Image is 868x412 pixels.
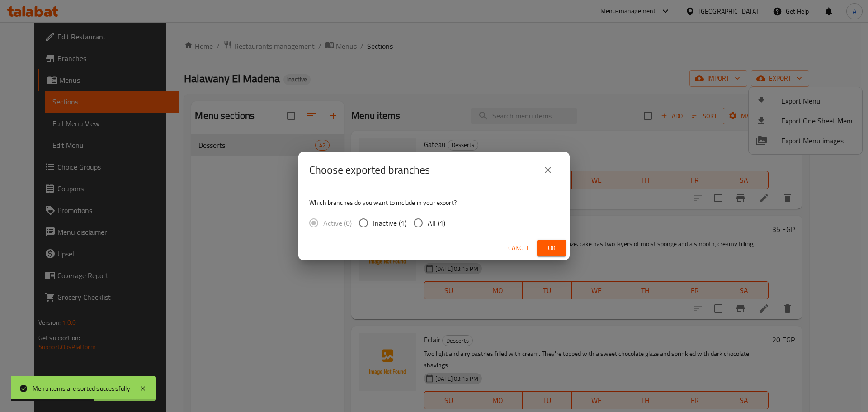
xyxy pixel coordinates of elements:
[373,218,406,228] span: Inactive (1)
[537,240,566,256] button: Ok
[428,218,445,228] span: All (1)
[309,163,430,177] h2: Choose exported branches
[544,242,559,254] span: Ok
[323,218,352,228] span: Active (0)
[505,240,533,256] button: Cancel
[508,242,530,254] span: Cancel
[537,159,559,181] button: close
[309,198,559,207] p: Which branches do you want to include in your export?
[33,384,130,393] div: Menu items are sorted successfully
